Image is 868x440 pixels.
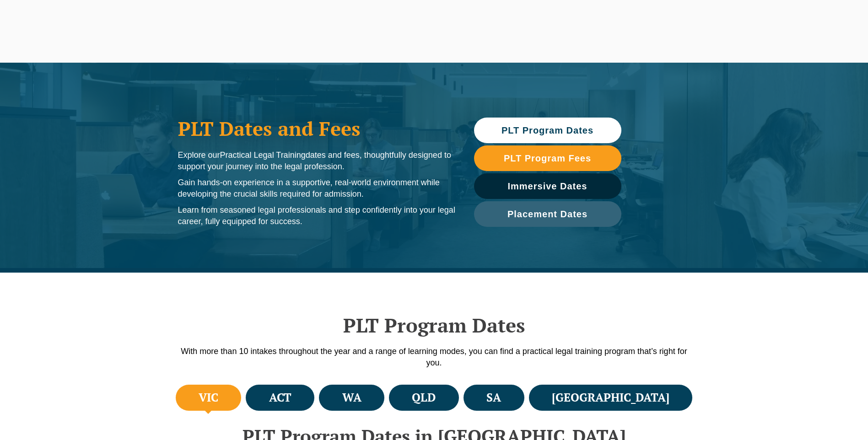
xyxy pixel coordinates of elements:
span: PLT Program Fees [504,154,591,163]
p: Learn from seasoned legal professionals and step confidently into your legal career, fully equipp... [178,204,456,227]
span: Immersive Dates [508,182,588,191]
h4: VIC [199,390,218,405]
h4: SA [486,390,501,405]
h1: PLT Dates and Fees [178,117,456,140]
span: Placement Dates [507,209,588,219]
h2: PLT Program Dates [173,314,695,337]
p: With more than 10 intakes throughout the year and a range of learning modes, you can find a pract... [173,346,695,369]
a: Placement Dates [474,201,621,227]
p: Gain hands-on experience in a supportive, real-world environment while developing the crucial ski... [178,177,456,200]
span: Practical Legal Training [220,150,306,160]
h4: ACT [269,390,291,405]
h4: QLD [412,390,436,405]
a: Immersive Dates [474,173,621,199]
h4: [GEOGRAPHIC_DATA] [552,390,669,405]
a: PLT Program Fees [474,145,621,171]
span: PLT Program Dates [501,126,593,135]
p: Explore our dates and fees, thoughtfully designed to support your journey into the legal profession. [178,150,456,172]
h4: WA [342,390,361,405]
a: PLT Program Dates [474,118,621,143]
